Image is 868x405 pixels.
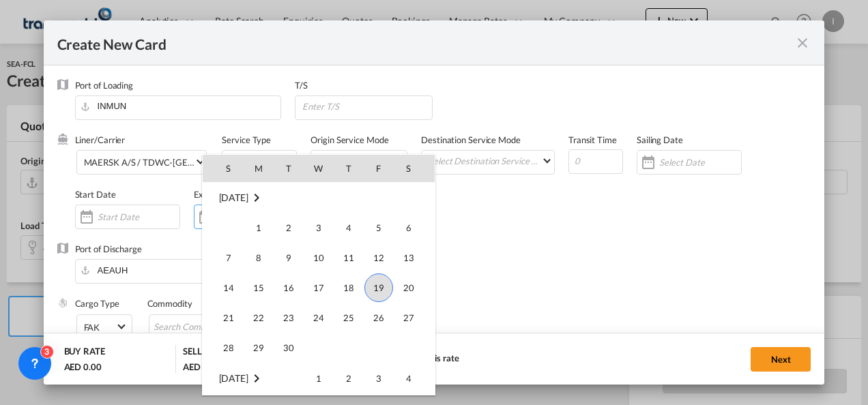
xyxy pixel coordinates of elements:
[335,304,362,331] span: 25
[274,273,304,303] td: Tuesday September 16 2025
[203,303,435,333] tr: Week 4
[215,274,242,301] span: 14
[335,244,362,271] span: 11
[275,334,302,361] span: 30
[244,213,274,243] td: Monday September 1 2025
[274,243,304,273] td: Tuesday September 9 2025
[274,213,304,243] td: Tuesday September 2 2025
[365,214,392,241] span: 5
[305,274,332,301] span: 17
[394,303,435,333] td: Saturday September 27 2025
[394,213,435,243] td: Saturday September 6 2025
[364,273,394,303] td: Friday September 19 2025
[203,183,435,213] tr: Week undefined
[395,304,422,331] span: 27
[203,333,244,363] td: Sunday September 28 2025
[203,243,435,273] tr: Week 2
[244,333,274,363] td: Monday September 29 2025
[334,155,364,182] th: T
[203,333,435,363] tr: Week 5
[394,363,435,394] td: Saturday October 4 2025
[203,155,244,182] th: S
[335,274,362,301] span: 18
[215,304,242,331] span: 21
[215,244,242,271] span: 7
[305,214,332,241] span: 3
[219,372,248,384] span: [DATE]
[394,273,435,303] td: Saturday September 20 2025
[334,363,364,394] td: Thursday October 2 2025
[203,183,435,213] td: September 2025
[394,243,435,273] td: Saturday September 13 2025
[304,273,334,303] td: Wednesday September 17 2025
[394,155,435,182] th: S
[203,243,244,273] td: Sunday September 7 2025
[203,273,435,303] tr: Week 3
[365,244,392,271] span: 12
[305,365,332,392] span: 1
[304,363,334,394] td: Wednesday October 1 2025
[364,363,394,394] td: Friday October 3 2025
[334,273,364,303] td: Thursday September 18 2025
[244,155,274,182] th: M
[275,214,302,241] span: 2
[364,243,394,273] td: Friday September 12 2025
[364,273,393,302] span: 19
[245,304,272,331] span: 22
[335,365,362,392] span: 2
[395,365,422,392] span: 4
[334,303,364,333] td: Thursday September 25 2025
[364,303,394,333] td: Friday September 26 2025
[335,214,362,241] span: 4
[305,304,332,331] span: 24
[244,243,274,273] td: Monday September 8 2025
[203,363,435,394] tr: Week 1
[203,363,304,394] td: October 2025
[304,243,334,273] td: Wednesday September 10 2025
[274,303,304,333] td: Tuesday September 23 2025
[275,274,302,301] span: 16
[244,303,274,333] td: Monday September 22 2025
[245,244,272,271] span: 8
[215,334,242,361] span: 28
[275,304,302,331] span: 23
[304,213,334,243] td: Wednesday September 3 2025
[219,192,248,203] span: [DATE]
[365,365,392,392] span: 3
[203,273,244,303] td: Sunday September 14 2025
[364,155,394,182] th: F
[365,304,392,331] span: 26
[245,274,272,301] span: 15
[245,214,272,241] span: 1
[244,273,274,303] td: Monday September 15 2025
[304,303,334,333] td: Wednesday September 24 2025
[305,244,332,271] span: 10
[334,213,364,243] td: Thursday September 4 2025
[395,214,422,241] span: 6
[395,274,422,301] span: 20
[203,213,435,243] tr: Week 1
[364,213,394,243] td: Friday September 5 2025
[334,243,364,273] td: Thursday September 11 2025
[245,334,272,361] span: 29
[395,244,422,271] span: 13
[275,244,302,271] span: 9
[274,155,304,182] th: T
[203,303,244,333] td: Sunday September 21 2025
[274,333,304,363] td: Tuesday September 30 2025
[304,155,334,182] th: W
[203,155,435,395] md-calendar: Calendar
